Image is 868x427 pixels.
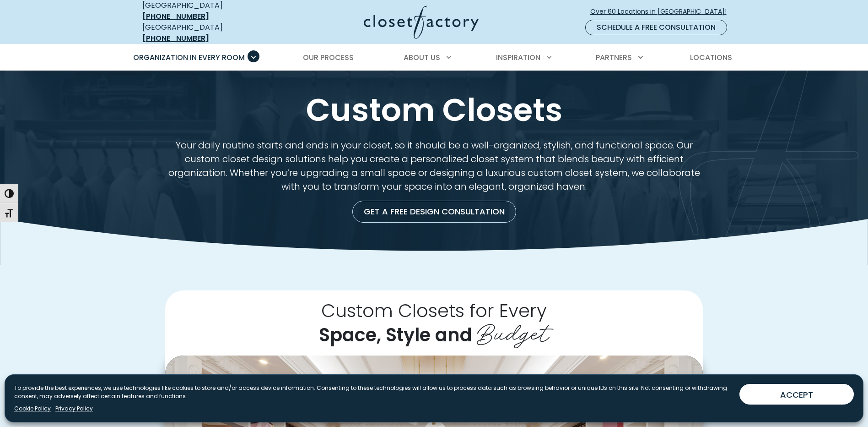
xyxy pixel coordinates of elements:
[127,45,742,71] nav: Primary Menu
[14,405,51,413] a: Cookie Policy
[55,405,93,413] a: Privacy Policy
[404,52,440,63] span: About Us
[319,322,472,348] span: Space, Style and
[142,33,209,44] a: [PHONE_NUMBER]
[590,7,734,16] span: Over 60 Locations in [GEOGRAPHIC_DATA]!
[133,52,245,63] span: Organization in Every Room
[596,52,632,63] span: Partners
[477,312,549,349] span: Budget
[140,93,728,127] h1: Custom Closets
[364,5,479,39] img: Closet Factory Logo
[690,52,732,63] span: Locations
[303,52,354,63] span: Our Process
[321,298,547,323] span: Custom Closets for Every
[496,52,540,63] span: Inspiration
[585,20,727,35] a: Schedule a Free Consultation
[590,4,734,20] a: Over 60 Locations in [GEOGRAPHIC_DATA]!
[165,138,703,193] p: Your daily routine starts and ends in your closet, so it should be a well-organized, stylish, and...
[142,11,209,22] a: [PHONE_NUMBER]
[142,22,275,44] div: [GEOGRAPHIC_DATA]
[739,384,854,405] button: ACCEPT
[14,384,732,400] p: To provide the best experiences, we use technologies like cookies to store and/or access device i...
[352,201,516,223] a: Get a Free Design Consultation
